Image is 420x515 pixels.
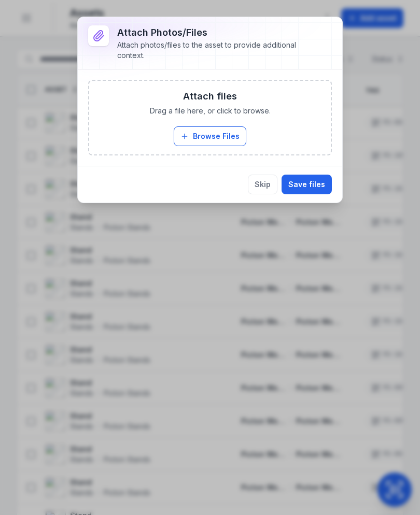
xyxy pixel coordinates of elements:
span: Drag a file here, or click to browse. [150,106,271,116]
button: Browse Files [174,126,246,146]
button: Save files [282,175,332,194]
h3: Attach photos/files [117,25,315,40]
div: Attach photos/files to the asset to provide additional context. [117,40,315,61]
button: Skip [248,175,277,194]
h3: Attach files [183,89,237,104]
